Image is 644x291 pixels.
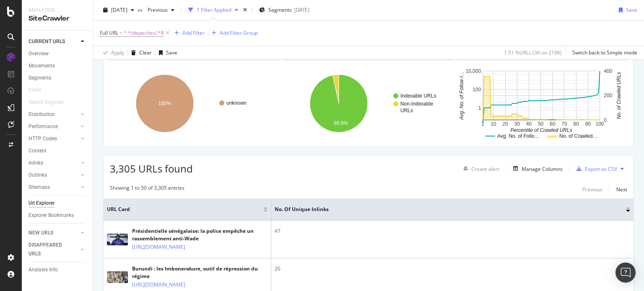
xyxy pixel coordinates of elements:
text: 400 [604,68,613,74]
button: Create alert [460,162,499,175]
div: Open Intercom Messenger [615,263,636,283]
span: 3,305 URLs found [110,162,193,175]
div: SiteCrawler [29,14,86,23]
div: Explorer Bookmarks [29,211,74,220]
div: Burundi : les Imbonerakure, outil de répression du régime [132,265,267,280]
div: Next [616,186,627,193]
text: Percentile of Crawled URLs [511,127,572,133]
text: 10,000 [466,68,481,74]
a: Outlinks [29,171,78,180]
span: Full URL [100,29,118,36]
span: Segments [268,6,292,13]
div: Search Engines [29,98,63,107]
text: 96.6% [334,120,348,126]
div: Présidentielle sénégalaise: la police empêche un rassemblement anti-Wade [132,227,267,242]
div: Manage Columns [522,165,563,173]
button: Previous [582,184,602,194]
button: Next [616,184,627,194]
div: 26 [275,265,630,273]
text: URLs [400,108,413,113]
div: Outlinks [29,171,47,180]
div: Performance [29,122,58,131]
svg: A chart. [457,67,625,140]
div: Save [626,6,637,13]
div: Previous [582,186,602,193]
text: 100 [596,121,604,127]
span: vs [138,6,144,13]
a: HTTP Codes [29,134,78,143]
div: Add Filter Group [220,29,258,36]
div: Analysis Info [29,265,58,274]
div: Add Filter [182,29,205,36]
div: Apply [111,49,124,56]
span: No. of Unique Inlinks [275,206,613,213]
div: 1 Filter Applied [197,6,231,13]
div: Analytics [29,7,86,14]
text: 100 [473,87,481,93]
button: 1 Filter Applied [185,3,241,17]
span: Previous [144,6,168,13]
a: Url Explorer [29,199,87,208]
text: Indexable URLs [400,93,436,99]
a: Overview [29,49,87,58]
text: 70 [562,121,568,127]
text: 40 [526,121,532,127]
span: = [119,29,122,36]
a: Search Engines [29,98,72,107]
button: Previous [144,3,178,17]
a: Analysis Info [29,265,87,274]
text: 90 [585,121,591,127]
div: Sitemaps [29,183,50,192]
a: Distribution [29,110,78,119]
text: 30 [514,121,520,127]
svg: A chart. [110,67,278,140]
div: A chart. [284,67,452,140]
button: Manage Columns [510,164,563,174]
div: 47 [275,227,630,235]
a: Explorer Bookmarks [29,211,87,220]
div: Content [29,147,47,155]
text: 50 [538,121,544,127]
button: Add Filter Group [208,28,258,38]
button: Add Filter [171,28,205,38]
text: Non-Indexable [400,101,433,107]
button: Save [615,3,637,17]
div: Export as CSV [585,165,617,173]
text: 1 [481,121,484,127]
button: Segments[DATE] [256,3,313,17]
text: 200 [604,93,613,98]
div: NEW URLS [29,229,53,237]
text: 20 [503,121,509,127]
div: Showing 1 to 50 of 3,305 entries [110,184,184,194]
button: Apply [100,46,124,59]
a: CURRENT URLS [29,37,78,46]
div: DISAPPEARED URLS [29,241,71,258]
text: 100% [158,100,171,106]
a: NEW URLS [29,229,78,237]
div: Save [166,49,177,56]
text: Avg. No. of Follo… [497,133,540,139]
a: Sitemaps [29,183,78,192]
a: Content [29,147,87,155]
div: times [241,6,249,14]
div: HTTP Codes [29,134,57,143]
text: unknown [226,100,247,106]
button: Switch back to Simple mode [569,46,637,59]
button: [DATE] [100,3,138,17]
span: 2025 Aug. 30th [111,6,127,13]
div: [DATE] [294,6,309,13]
a: DISAPPEARED URLS [29,241,78,258]
text: 0 [604,117,607,123]
div: Url Explorer [29,199,55,208]
a: Movements [29,62,87,70]
div: CURRENT URLS [29,37,65,46]
text: 80 [574,121,579,127]
text: 10 [491,121,496,127]
a: Performance [29,122,78,131]
text: 1 [478,105,481,111]
text: 60 [550,121,556,127]
a: Inlinks [29,159,78,167]
a: [URL][DOMAIN_NAME] [132,243,185,251]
